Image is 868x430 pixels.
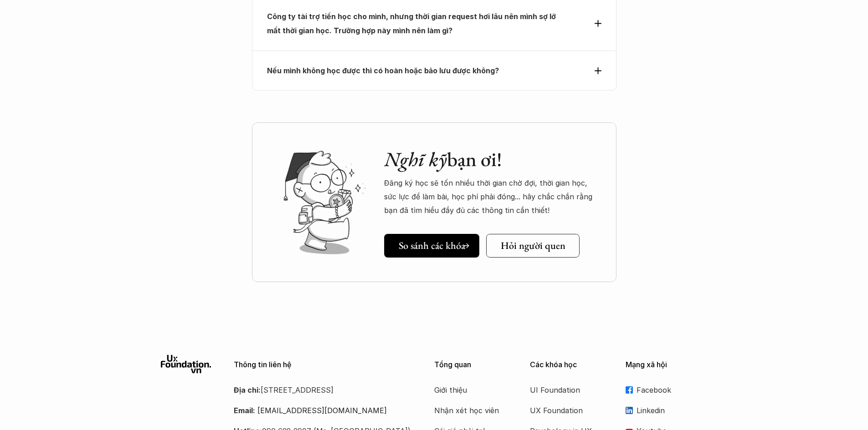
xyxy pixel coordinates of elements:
[637,383,708,397] p: Facebook
[626,383,708,397] a: Facebook
[267,66,499,75] strong: Nếu mình không học được thì có hoàn hoặc bảo lưu được không?
[637,404,708,417] p: Linkedin
[530,404,603,417] a: UX Foundation
[486,234,579,258] a: Hỏi người quen
[234,385,261,395] strong: Địa chỉ:
[384,147,598,172] h2: bạn ơi!
[530,383,603,397] a: UI Foundation
[434,404,507,417] a: Nhận xét học viên
[384,176,598,218] p: Đăng ký học sẽ tốn nhiều thời gian chờ đợi, thời gian học, sức lực để làm bài, học phí phải đóng....
[384,146,447,172] em: Nghĩ kỹ
[234,383,411,397] p: [STREET_ADDRESS]
[257,406,387,415] a: [EMAIL_ADDRESS][DOMAIN_NAME]
[267,12,558,35] strong: Công ty tài trợ tiền học cho mình, nhưng thời gian request hơi lâu nên mình sợ lỡ mất thời gian h...
[434,360,516,369] p: Tổng quan
[530,360,612,369] p: Các khóa học
[626,404,708,417] a: Linkedin
[626,360,708,369] p: Mạng xã hội
[384,234,479,258] a: So sánh các khóa
[234,360,411,369] p: Thông tin liên hệ
[234,406,255,415] strong: Email:
[500,240,565,252] h5: Hỏi người quen
[399,240,465,252] h5: So sánh các khóa
[434,383,507,397] a: Giới thiệu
